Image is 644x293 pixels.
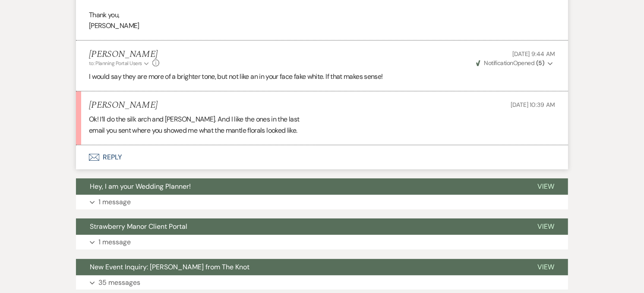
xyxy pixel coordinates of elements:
p: I would say they are more of a brighter tone, but not like an in your face fake white. If that ma... [89,71,555,82]
span: New Event Inquiry: [PERSON_NAME] from The Knot [90,262,249,271]
span: Hey, I am your Wedding Planner! [90,182,191,191]
span: Opened [476,59,544,67]
button: View [524,259,568,275]
button: Hey, I am your Wedding Planner! [76,178,524,195]
span: Strawberry Manor Client Portal [90,222,187,231]
p: 1 message [98,237,131,248]
button: 35 messages [76,275,568,290]
button: 1 message [76,235,568,249]
p: 35 messages [98,277,140,288]
button: View [524,178,568,195]
span: Notification [484,59,513,67]
button: NotificationOpened (5) [475,59,555,68]
span: to: Planning Portal Users [89,60,142,67]
span: View [537,222,554,231]
span: [DATE] 9:44 AM [512,50,555,58]
button: to: Planning Portal Users [89,59,150,67]
span: View [537,262,554,271]
button: Reply [76,145,568,169]
button: 1 message [76,195,568,209]
h5: [PERSON_NAME] [89,49,159,60]
span: View [537,182,554,191]
span: [DATE] 10:39 AM [511,101,555,109]
button: View [524,218,568,235]
strong: ( 5 ) [536,59,544,67]
p: 1 message [98,196,131,208]
button: Strawberry Manor Client Portal [76,218,524,235]
h5: [PERSON_NAME] [89,100,158,111]
div: Ok! I’ll do the silk arch and [PERSON_NAME]. And I like the ones in the last email you sent where... [89,114,555,136]
button: New Event Inquiry: [PERSON_NAME] from The Knot [76,259,524,275]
